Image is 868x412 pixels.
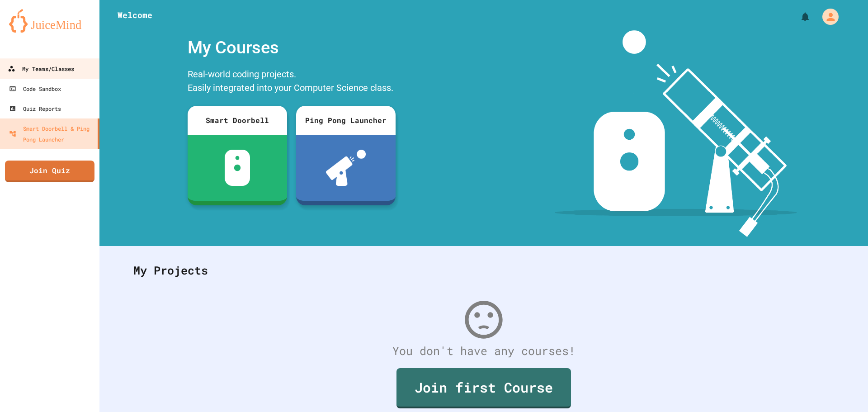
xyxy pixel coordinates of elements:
div: My Notifications [783,9,813,24]
div: Ping Pong Launcher [296,106,396,135]
div: Smart Doorbell [188,106,287,135]
div: Code Sandbox [9,83,61,94]
div: Quiz Reports [9,103,61,114]
div: My Teams/Classes [8,63,74,75]
a: Join Quiz [5,161,94,182]
img: logo-orange.svg [9,9,90,33]
div: You don't have any courses! [124,342,843,360]
img: banner-image-my-projects.png [555,30,797,237]
div: Smart Doorbell & Ping Pong Launcher [9,123,94,145]
div: Real-world coding projects. Easily integrated into your Computer Science class. [183,65,400,99]
div: My Projects [124,253,843,288]
img: sdb-white.svg [225,150,250,186]
a: Join first Course [396,368,571,408]
div: My Account [813,6,841,27]
div: My Courses [183,30,400,65]
img: ppl-with-ball.png [326,150,366,186]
